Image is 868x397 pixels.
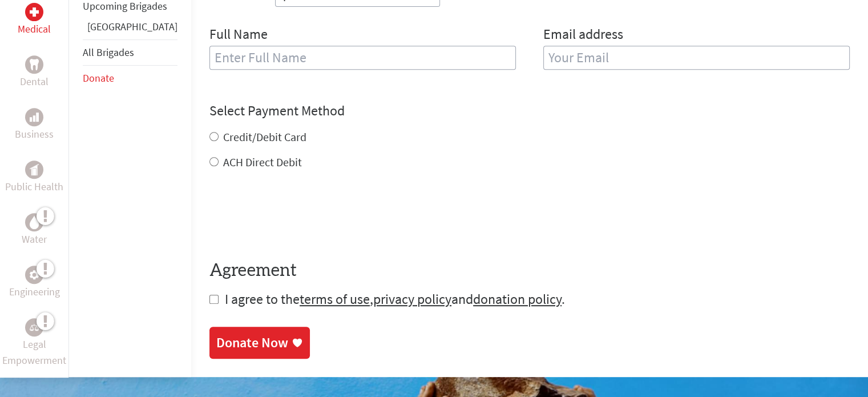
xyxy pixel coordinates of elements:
img: Dental [30,59,39,70]
input: Your Email [543,46,850,70]
a: terms of use [300,290,370,308]
p: Engineering [9,284,60,300]
a: DentalDental [20,55,49,90]
p: Business [15,126,54,142]
img: Water [30,216,39,229]
label: ACH Direct Debit [223,155,302,169]
a: Donate Now [209,327,310,359]
img: Public Health [30,164,39,175]
a: EngineeringEngineering [9,266,60,300]
a: privacy policy [373,290,451,308]
img: Legal Empowerment [30,324,39,331]
div: Water [25,213,43,231]
li: All Brigades [83,39,177,66]
p: Medical [18,21,51,37]
a: donation policy [473,290,562,308]
div: Public Health [25,161,43,179]
img: Medical [30,7,39,17]
span: I agree to the , and . [225,290,565,308]
label: Credit/Debit Card [223,130,306,144]
a: Donate [83,71,114,85]
p: Dental [20,74,49,90]
div: Legal Empowerment [25,318,43,336]
h4: Select Payment Method [209,102,850,120]
a: [GEOGRAPHIC_DATA] [87,20,177,33]
a: WaterWater [22,213,47,247]
label: Email address [543,25,623,46]
li: Ghana [83,19,177,39]
div: Business [25,108,43,126]
p: Legal Empowerment [2,336,66,368]
label: Full Name [209,25,268,46]
a: BusinessBusiness [15,108,54,142]
div: Engineering [25,266,43,284]
a: MedicalMedical [18,3,51,37]
a: Public HealthPublic Health [5,161,63,195]
li: Donate [83,66,177,91]
p: Water [22,231,47,247]
img: Engineering [30,270,39,279]
h4: Agreement [209,260,850,281]
iframe: reCAPTCHA [209,193,383,238]
div: Donate Now [216,334,288,352]
input: Enter Full Name [209,46,516,70]
div: Dental [25,55,43,74]
a: Legal EmpowermentLegal Empowerment [2,318,66,368]
img: Business [30,113,39,122]
a: All Brigades [83,46,134,59]
div: Medical [25,3,43,21]
p: Public Health [5,179,63,195]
